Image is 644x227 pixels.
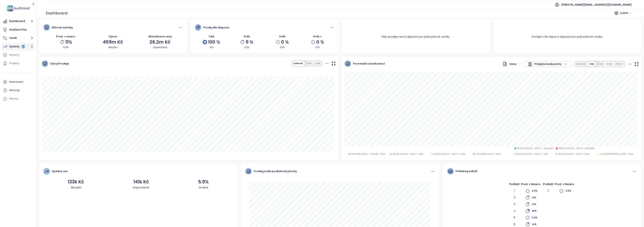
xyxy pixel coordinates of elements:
span: 25% [532,209,541,213]
span: 13% [532,196,541,199]
div: Návody [9,88,20,93]
div: Cena [503,62,516,66]
div: 0/6 [301,46,334,49]
span: Ekocity Hostivař - dům B - dostupné [559,147,594,150]
span: 0.0% [566,189,575,193]
div: Aktualizace ceny [138,34,183,39]
span: Ekocity Hostivař - dům B - false [559,153,589,156]
div: Prodejní cíle nejsou k dispozici pro jednorázové ceníky. [527,30,607,43]
span: Přidejte konkurenty [534,62,561,66]
span: 1+kk [209,35,214,38]
div: 7 [543,189,553,196]
a: Analýza trhu [2,26,34,33]
div: Prodej dle dispozic [203,25,229,30]
div: Updaty cen [52,169,68,173]
span: 459m Kč [103,39,123,45]
div: Prod. + Rezerv. [554,182,575,189]
span: Prod. + rezerv. [56,35,76,38]
span: Ekocity Hostivař - dům E - false [393,153,423,156]
div: Reporty [9,53,19,57]
div: Doporučená [133,185,149,190]
span: 0.0% [532,189,541,193]
div: Analýza trhu [9,27,27,32]
span: U Práčského dvora - false [476,153,501,156]
span: Vývoj Prodeje [50,62,69,66]
button: Dashboard [2,18,34,25]
div: 4 [509,209,520,216]
div: Nastavení [9,80,23,84]
button: 3+kk [605,62,614,67]
div: Pomoc [2,95,34,103]
span: Vivus [GEOGRAPHIC_DATA] - false [600,153,633,156]
span: 13% [532,203,541,206]
div: 1 [21,45,25,48]
span: 11% [65,39,72,46]
span: 0.0% [532,216,541,220]
span: Ekocity Hostivař - dům D - false [434,153,465,156]
div: Klíčové metriky [52,25,73,30]
span: 0 % [281,39,289,46]
div: 133k Kč [68,178,84,185]
div: 5/46 [43,46,89,49]
a: Projekty [2,60,34,67]
button: Updaty 1 [2,43,34,50]
span: 26.2m Kč [150,39,171,45]
img: logo [6,4,31,12]
div: 3/3 [195,46,228,49]
button: 1+kk [587,62,596,67]
div: Aktuální [68,185,84,190]
div: Změna [198,185,209,190]
span: Ekocity Hostivař - dům C - false [517,153,548,156]
div: Podlaží [543,182,553,189]
button: Ceník [2,34,34,42]
a: Reporty [2,51,34,59]
div: Prodej podle podlahové plochy [254,169,297,173]
button: 2+kk [596,62,605,67]
span: Porovnání s konkurencí [353,62,385,66]
span: 2+kk [244,35,250,38]
a: Návody [2,87,34,94]
span: 4+kk + [313,35,322,38]
div: Výnos [90,34,136,39]
div: Podlaží [509,182,520,189]
span: S DPH [620,10,631,16]
div: Dashboard [46,10,68,17]
span: 0 % [316,39,324,46]
button: Celkově [291,61,305,66]
button: Celkově [574,62,587,67]
div: Doporučená [138,46,183,49]
div: 5 [509,215,520,222]
div: 5.9% [198,178,209,185]
a: Nastavení [2,78,34,86]
div: 2/22 [230,46,263,49]
div: 141k Kč [133,178,149,185]
span: 100 % [208,39,220,46]
button: 4+kk + [614,62,625,67]
div: Pomoc [9,96,19,101]
div: 3 [509,202,520,209]
button: 1+kk [305,61,313,66]
div: 2 [509,195,520,202]
div: Prod. + Rezerv. [521,182,541,189]
div: 0/15 [265,46,299,49]
span: 14% [532,223,541,226]
span: [PERSON_NAME][EMAIL_ADDRESS][DOMAIN_NAME] [561,0,632,9]
div: Přehled podlaží [456,169,477,173]
span: 3+kk [279,35,285,38]
div: Plán prodeje není k dispozici pro jednorázové ceníky. [377,30,455,43]
div: Aktuální [90,46,136,49]
div: 1 [509,189,520,196]
span: Ekocity Hostivař - dům C - dostupné [517,147,553,150]
button: 2+kk [313,61,322,66]
span: 9 % [246,39,253,46]
span: Zahraďák etapa I - statický - false [351,153,385,156]
div: Updaty [9,44,25,49]
div: Projekty [9,61,20,66]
